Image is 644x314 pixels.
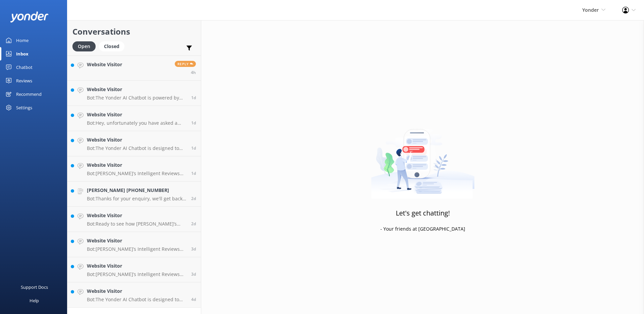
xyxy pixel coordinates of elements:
div: Open [72,41,96,51]
div: Closed [99,41,124,51]
a: Closed [99,42,128,50]
a: Website VisitorBot:The Yonder AI Chatbot is powered by ChatGPT technology and tailored with touri... [67,81,201,106]
div: Inbox [16,47,29,61]
h4: Website Visitor [87,61,122,68]
span: Oct 07 2025 01:46am (UTC +13:00) Pacific/Auckland [191,95,196,101]
div: Recommend [16,87,42,101]
span: Yonder [582,7,599,13]
div: Help [30,294,39,307]
a: Website VisitorBot:Ready to see how [PERSON_NAME]’s products can help grow your business? Schedul... [67,207,201,232]
h4: Website Visitor [87,161,186,169]
h3: Let's get chatting! [396,208,450,219]
p: Bot: Thanks for your enquiry, we'll get back to you as soon as we can during opening hours. [87,196,186,202]
p: Bot: Ready to see how [PERSON_NAME]’s products can help grow your business? Schedule a demo with ... [87,221,186,227]
a: Website VisitorBot:The Yonder AI Chatbot is designed to provide instant 24/7 answers, boost booki... [67,131,201,156]
p: Bot: [PERSON_NAME]’s Intelligent Reviews helps you maximize 5-star reviews and gather valuable fe... [87,170,186,176]
h4: [PERSON_NAME] [PHONE_NUMBER] [87,187,186,194]
h4: Website Visitor [87,212,186,219]
span: Oct 06 2025 03:54am (UTC +13:00) Pacific/Auckland [191,196,196,201]
h4: Website Visitor [87,237,186,244]
div: Reviews [16,74,32,87]
a: Website VisitorBot:Hey, unfortunately you have asked a question that is outside of my knowledge b... [67,106,201,131]
img: artwork of a man stealing a conversation from at giant smartphone [371,115,475,199]
a: Open [72,42,99,50]
p: Bot: The Yonder AI Chatbot is designed to provide instant 24/7 answers, boost bookings, and save ... [87,145,186,151]
span: Oct 05 2025 03:19pm (UTC +13:00) Pacific/Auckland [191,221,196,227]
a: Website VisitorBot:The Yonder AI Chatbot is designed to handle over 70% of common enquiries insta... [67,282,201,308]
div: Settings [16,101,32,114]
h4: Website Visitor [87,136,186,144]
div: Home [16,34,29,47]
h4: Website Visitor [87,262,186,270]
span: Oct 06 2025 09:52am (UTC +13:00) Pacific/Auckland [191,170,196,176]
img: yonder-white-logo.png [10,11,49,23]
span: Oct 06 2025 02:53pm (UTC +13:00) Pacific/Auckland [191,120,196,126]
p: Bot: The Yonder AI Chatbot is designed to handle over 70% of common enquiries instantly, 24/7, bo... [87,297,186,303]
a: Website VisitorBot:[PERSON_NAME]’s Intelligent Reviews helps you maximize 5-star reviews and gath... [67,232,201,257]
a: Website VisitorBot:[PERSON_NAME]’s Intelligent Reviews helps you maximize 5-star reviews and gath... [67,257,201,282]
p: Bot: Hey, unfortunately you have asked a question that is outside of my knowledge base. It would ... [87,120,186,126]
h4: Website Visitor [87,287,186,295]
span: Oct 08 2025 03:40am (UTC +13:00) Pacific/Auckland [191,70,196,75]
p: - Your friends at [GEOGRAPHIC_DATA] [380,225,465,233]
span: Reply [175,61,196,67]
span: Oct 05 2025 07:16am (UTC +13:00) Pacific/Auckland [191,246,196,252]
p: Bot: [PERSON_NAME]’s Intelligent Reviews helps you maximize 5-star reviews and gather valuable fe... [87,246,186,252]
div: Support Docs [21,280,48,294]
h4: Website Visitor [87,111,186,118]
span: Oct 03 2025 11:42pm (UTC +13:00) Pacific/Auckland [191,297,196,302]
span: Oct 04 2025 08:53am (UTC +13:00) Pacific/Auckland [191,271,196,277]
h2: Conversations [72,25,196,38]
a: Website Visitor Reply4h [67,55,201,81]
h4: Website Visitor [87,86,186,93]
span: Oct 06 2025 12:55pm (UTC +13:00) Pacific/Auckland [191,145,196,151]
div: Chatbot [16,61,33,74]
a: [PERSON_NAME] [PHONE_NUMBER]Bot:Thanks for your enquiry, we'll get back to you as soon as we can ... [67,182,201,207]
p: Bot: The Yonder AI Chatbot is powered by ChatGPT technology and tailored with tourism-specific da... [87,95,186,101]
a: Website VisitorBot:[PERSON_NAME]’s Intelligent Reviews helps you maximize 5-star reviews and gath... [67,156,201,182]
p: Bot: [PERSON_NAME]’s Intelligent Reviews helps you maximize 5-star reviews and gather valuable fe... [87,271,186,277]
